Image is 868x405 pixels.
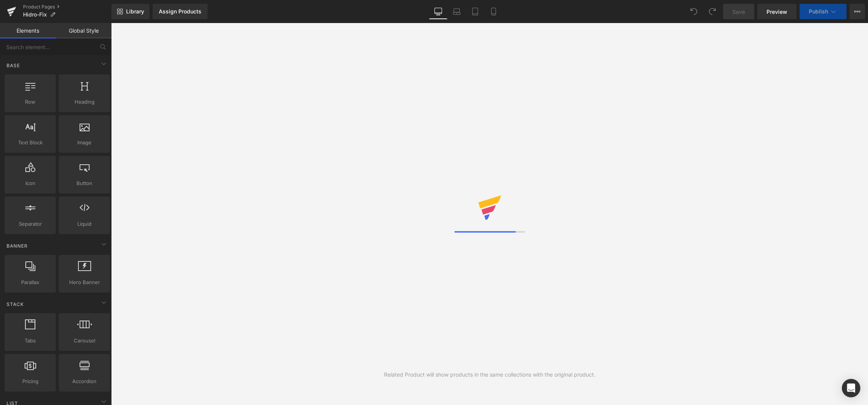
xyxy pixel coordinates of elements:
[466,4,484,19] a: Tablet
[61,139,108,147] span: Image
[7,278,53,286] span: Parallax
[7,139,53,147] span: Text Block
[111,4,150,19] a: New Library
[800,4,846,19] button: Publish
[61,337,108,345] span: Carousel
[61,179,108,187] span: Button
[7,98,53,106] span: Row
[842,379,860,397] div: Open Intercom Messenger
[7,377,53,385] span: Pricing
[767,8,787,16] span: Preview
[757,4,796,19] a: Preview
[7,179,53,187] span: Icon
[484,4,503,19] a: Mobile
[705,4,720,19] button: Redo
[23,4,111,10] a: Product Pages
[6,301,25,308] span: Stack
[6,242,28,250] span: Banner
[61,278,108,286] span: Hero Banner
[384,370,595,379] div: Related Product will show products in the same collections with the original product.
[7,220,53,228] span: Separator
[7,337,53,345] span: Tabs
[6,62,21,69] span: Base
[686,4,702,19] button: Undo
[159,8,201,15] div: Assign Products
[447,4,466,19] a: Laptop
[56,23,111,38] a: Global Style
[61,377,108,385] span: Accordion
[126,8,144,15] span: Library
[732,8,745,16] span: Save
[61,98,108,106] span: Heading
[61,220,108,228] span: Liquid
[23,12,47,18] span: Hidro-Fix
[809,8,828,15] span: Publish
[850,4,865,19] button: More
[429,4,447,19] a: Desktop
